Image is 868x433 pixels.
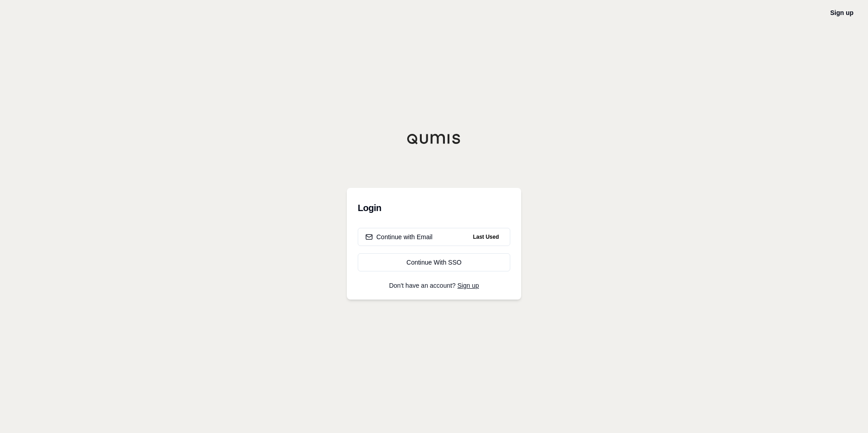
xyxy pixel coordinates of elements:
[358,282,510,289] p: Don't have an account?
[358,253,510,271] a: Continue With SSO
[365,258,503,267] div: Continue With SSO
[830,9,853,16] a: Sign up
[407,133,461,144] img: Qumis
[358,199,510,217] h3: Login
[458,282,479,289] a: Sign up
[358,228,510,246] button: Continue with EmailLast Used
[365,232,433,241] div: Continue with Email
[469,231,503,242] span: Last Used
